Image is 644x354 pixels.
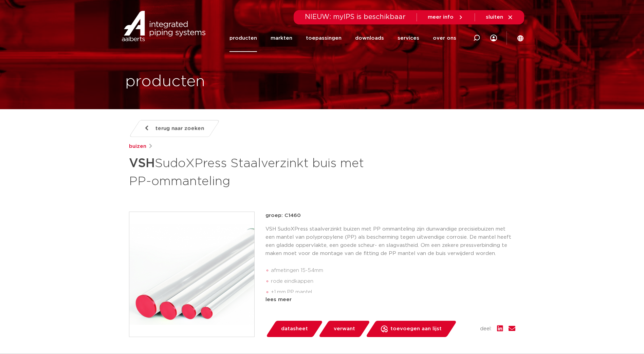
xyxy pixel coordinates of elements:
[129,157,155,170] strong: VSH
[265,212,515,220] p: groep: C1460
[355,24,384,52] a: downloads
[229,24,456,52] nav: Menu
[480,325,492,333] span: deel:
[334,323,355,334] span: verwant
[265,321,323,337] a: datasheet
[129,120,220,137] a: terug naar zoeken
[390,323,442,334] span: toevoegen aan lijst
[271,287,515,298] li: ±1 mm PP mantel
[486,15,503,20] span: sluiten
[229,24,257,52] a: producten
[129,212,254,337] img: Product Image for VSH SudoXPress Staalverzinkt buis met PP-ommanteling
[306,24,342,52] a: toepassingen
[265,296,515,304] div: lees meer
[271,24,292,52] a: markten
[265,225,515,258] p: VSH SudoXPress staalverzinkt buizen met PP ommanteling zijn dunwandige precisiebuizen met een man...
[486,14,513,20] a: sluiten
[318,321,370,337] a: verwant
[271,265,515,276] li: afmetingen 15-54mm
[490,24,497,52] div: my IPS
[305,14,406,20] span: NIEUW: myIPS is beschikbaar
[428,14,464,20] a: meer info
[129,142,146,151] a: buizen
[428,15,454,20] span: meer info
[398,24,419,52] a: services
[155,123,204,134] span: terug naar zoeken
[433,24,456,52] a: over ons
[125,71,205,93] h1: producten
[271,276,515,287] li: rode eindkappen
[129,153,384,190] h1: SudoXPress Staalverzinkt buis met PP-ommanteling
[281,323,308,334] span: datasheet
